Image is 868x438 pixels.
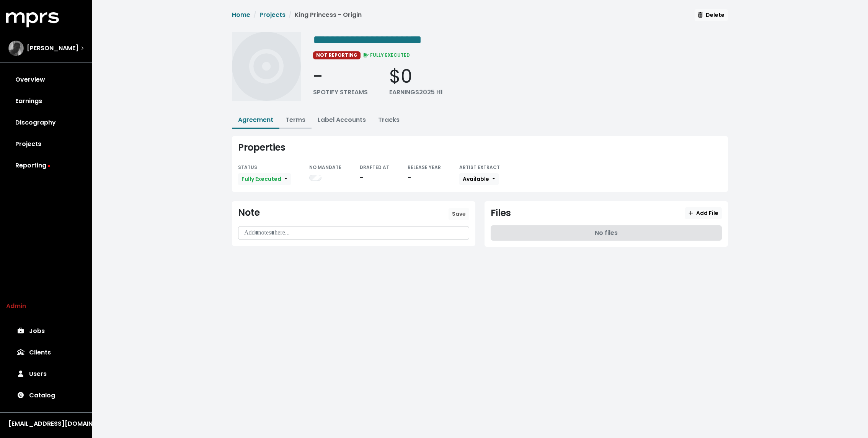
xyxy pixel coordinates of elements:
[27,44,78,53] span: [PERSON_NAME]
[313,51,361,59] span: NOT REPORTING
[318,115,366,124] a: Label Accounts
[6,320,86,342] a: Jobs
[698,11,724,19] span: Delete
[459,164,500,171] small: ARTIST EXTRACT
[8,419,83,428] div: [EMAIL_ADDRESS][DOMAIN_NAME]
[232,32,301,101] img: Album cover for this project
[378,115,400,124] a: Tracks
[6,69,86,90] a: Overview
[286,10,362,20] li: King Princess - Origin
[238,115,273,124] a: Agreement
[309,164,341,171] small: NO MANDATE
[491,225,722,241] div: No files
[238,164,257,171] small: STATUS
[8,41,24,56] img: The selected account / producer
[389,66,443,88] div: $0
[360,164,389,171] small: DRAFTED AT
[491,208,511,219] div: Files
[238,142,722,153] div: Properties
[362,52,410,58] span: FULLY EXECUTED
[286,115,305,124] a: Terms
[463,175,489,183] span: Available
[408,164,441,171] small: RELEASE YEAR
[313,88,368,97] div: SPOTIFY STREAMS
[6,419,86,429] button: [EMAIL_ADDRESS][DOMAIN_NAME]
[6,133,86,155] a: Projects
[232,10,362,26] nav: breadcrumb
[459,173,499,185] button: Available
[685,207,722,219] button: Add File
[6,112,86,133] a: Discography
[6,363,86,385] a: Users
[6,342,86,363] a: Clients
[259,10,286,19] a: Projects
[313,34,422,46] span: Edit value
[238,207,260,218] div: Note
[689,209,718,217] span: Add File
[695,9,728,21] button: Delete
[6,155,86,176] a: Reporting
[232,10,250,19] a: Home
[360,173,389,182] div: -
[241,175,281,183] span: Fully Executed
[6,90,86,112] a: Earnings
[313,66,368,88] div: -
[6,15,59,24] a: mprs logo
[389,88,443,97] div: EARNINGS 2025 H1
[238,173,291,185] button: Fully Executed
[408,173,441,182] div: -
[6,385,86,406] a: Catalog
